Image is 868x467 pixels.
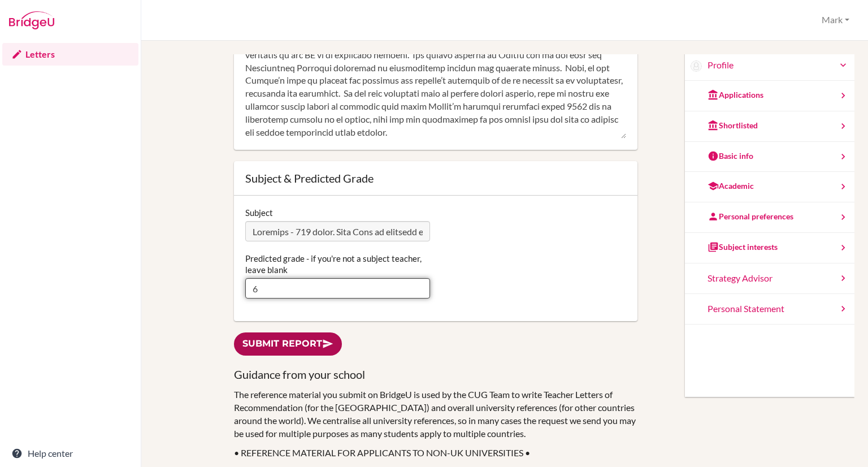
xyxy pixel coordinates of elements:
a: Shortlisted [685,111,854,142]
div: Personal preferences [708,211,793,222]
div: Applications [708,89,763,101]
p: • REFERENCE MATERIAL FOR APPLICANTS TO NON-UK UNIVERSITIES • [234,447,637,460]
label: Subject [245,207,273,218]
a: Basic info [685,142,854,172]
a: Personal preferences [685,202,854,233]
a: Applications [685,81,854,111]
button: Mark [817,10,854,31]
a: Academic [685,172,854,202]
a: Subject interests [685,233,854,263]
img: Cong Danh Pham [691,60,702,72]
h3: Guidance from your school [234,367,637,382]
label: Predicted grade - if you're not a subject teacher, leave blank [245,253,430,275]
div: Shortlisted [708,120,758,131]
div: Academic [708,180,754,192]
div: Subject & Predicted Grade [245,172,626,184]
a: Help center [2,442,138,465]
a: Letters [2,43,138,66]
p: The reference material you submit on BridgeU is used by the CUG Team to write Teacher Letters of ... [234,388,637,440]
a: Submit report [234,332,342,356]
div: Basic info [708,150,753,162]
div: Subject interests [708,241,778,253]
a: Profile [708,59,849,72]
a: Strategy Advisor [685,263,854,294]
img: Bridge-U [9,11,54,29]
a: Personal Statement [685,294,854,325]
